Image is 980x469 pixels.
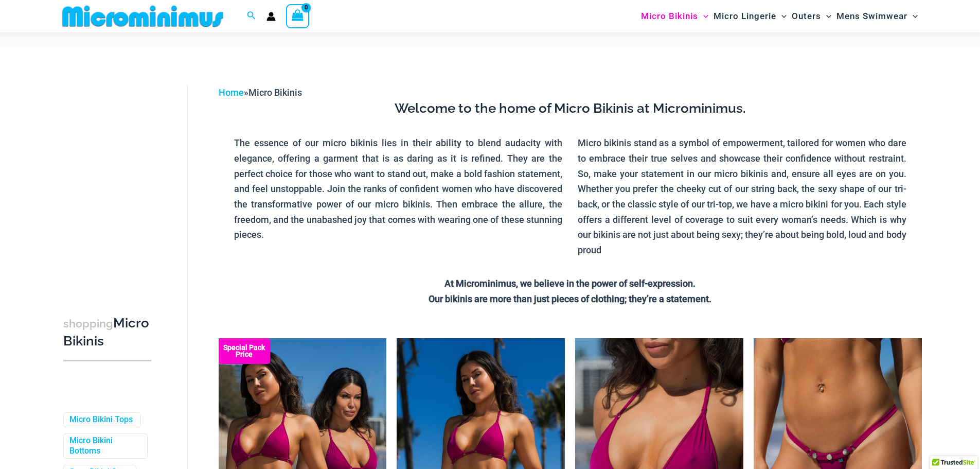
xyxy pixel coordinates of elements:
[58,5,227,28] img: MM SHOP LOGO FLAT
[711,3,789,29] a: Micro LingerieMenu ToggleMenu Toggle
[714,3,776,29] span: Micro Lingerie
[219,87,244,98] a: Home
[226,100,914,117] h3: Welcome to the home of Micro Bikinis at Microminimus.
[247,10,256,23] a: Search icon link
[63,315,151,350] h3: Micro Bikinis
[907,3,918,29] span: Menu Toggle
[63,317,113,330] span: shopping
[638,3,711,29] a: Micro BikinisMenu ToggleMenu Toggle
[637,2,922,31] nav: Site Navigation
[248,87,302,98] span: Micro Bikinis
[792,3,821,29] span: Outers
[234,135,563,242] p: The essence of our micro bikinis lies in their ability to blend audacity with elegance, offering ...
[578,135,906,258] p: Micro bikinis stand as a symbol of empowerment, tailored for women who dare to embrace their true...
[266,12,276,21] a: Account icon link
[821,3,831,29] span: Menu Toggle
[444,278,696,289] strong: At Microminimus, we believe in the power of self-expression.
[69,414,133,425] a: Micro Bikini Tops
[789,3,834,29] a: OutersMenu ToggleMenu Toggle
[69,436,139,457] a: Micro Bikini Bottoms
[63,77,156,283] iframe: TrustedSite Certified
[776,3,787,29] span: Menu Toggle
[641,3,698,29] span: Micro Bikinis
[286,4,310,28] a: View Shopping Cart, empty
[429,293,711,304] strong: Our bikinis are more than just pieces of clothing; they’re a statement.
[219,344,270,358] b: Special Pack Price
[834,3,920,29] a: Mens SwimwearMenu ToggleMenu Toggle
[219,87,302,98] span: »
[836,3,907,29] span: Mens Swimwear
[698,3,708,29] span: Menu Toggle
